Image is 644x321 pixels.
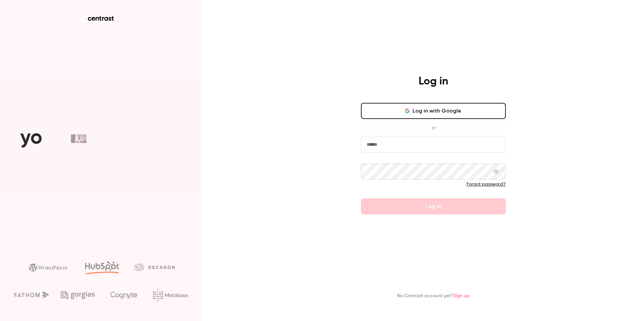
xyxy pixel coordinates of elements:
a: Sign up [453,294,470,298]
h4: Log in [419,75,448,88]
img: decagon [135,263,175,271]
p: No Contrast account yet? [397,293,470,300]
a: Forgot password? [467,182,506,187]
span: or [428,124,439,131]
button: Log in with Google [361,103,506,119]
